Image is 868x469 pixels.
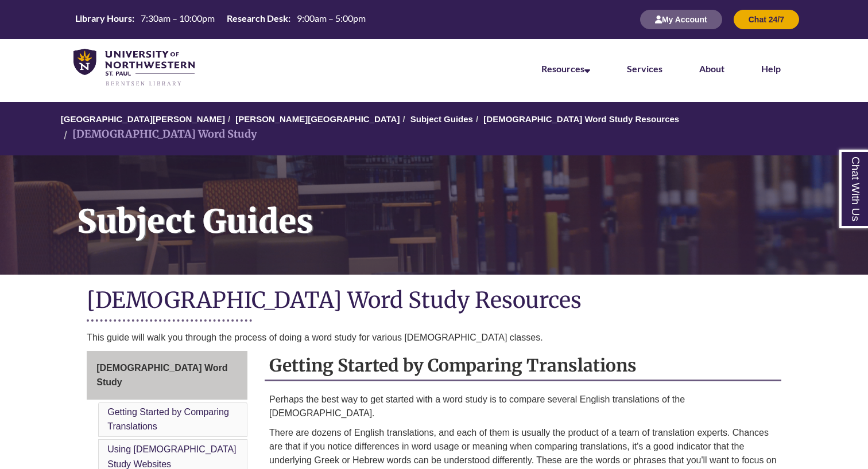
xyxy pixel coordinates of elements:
[73,49,195,87] img: UNWSP Library Logo
[265,351,781,381] h2: Getting Started by Comparing Translations
[87,351,247,400] a: [DEMOGRAPHIC_DATA] Word Study
[761,63,781,74] a: Help
[222,12,292,25] th: Research Desk:
[483,114,679,124] a: [DEMOGRAPHIC_DATA] Word Study Resources
[734,10,799,29] button: Chat 24/7
[640,14,722,24] a: My Account
[141,13,215,24] span: 7:30am – 10:00pm
[699,63,724,74] a: About
[96,363,227,388] span: [DEMOGRAPHIC_DATA] Word Study
[269,393,777,420] p: Perhaps the best way to get started with a word study is to compare several English translations ...
[61,114,225,124] a: [GEOGRAPHIC_DATA][PERSON_NAME]
[640,10,722,29] button: My Account
[71,12,136,25] th: Library Hours:
[71,12,370,28] a: Hours Today
[107,444,236,469] a: Using [DEMOGRAPHIC_DATA] Study Websites
[734,14,799,24] a: Chat 24/7
[61,126,257,143] li: [DEMOGRAPHIC_DATA] Word Study
[107,407,229,432] a: Getting Started by Comparing Translations
[71,12,370,26] table: Hours Today
[297,13,366,24] span: 9:00am – 5:00pm
[627,63,662,74] a: Services
[410,114,473,124] a: Subject Guides
[541,63,590,74] a: Resources
[235,114,400,124] a: [PERSON_NAME][GEOGRAPHIC_DATA]
[87,286,781,316] h1: [DEMOGRAPHIC_DATA] Word Study Resources
[87,333,542,342] span: This guide will walk you through the process of doing a word study for various [DEMOGRAPHIC_DATA]...
[64,155,868,260] h1: Subject Guides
